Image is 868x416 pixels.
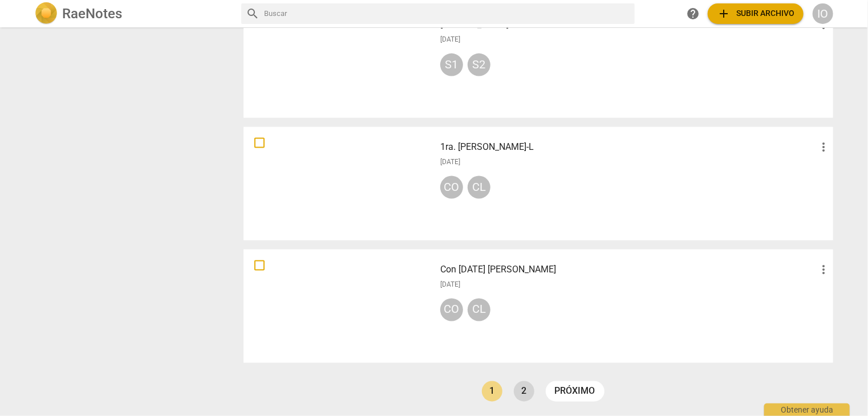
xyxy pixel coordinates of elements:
div: S1 [440,54,463,76]
div: Obtener ayuda [764,403,850,416]
div: CO [440,299,463,321]
h2: RaeNotes [62,6,122,22]
div: S2 [468,54,490,76]
input: Buscar [264,5,630,23]
div: CO [440,176,463,199]
button: IO [813,3,833,24]
a: LogoRaeNotes [35,2,232,25]
span: add [717,7,731,21]
div: CL [468,176,490,199]
a: [PERSON_NAME][DATE]S1S2 [248,9,829,114]
div: CL [468,299,490,321]
button: Subir [708,3,804,24]
a: Con [DATE] [PERSON_NAME][DATE]COCL [248,254,829,359]
span: [DATE] [440,157,460,167]
a: 1ra. [PERSON_NAME]-L[DATE]COCL [248,131,829,236]
span: Subir archivo [717,7,794,21]
h3: 1ra. julio Cynthia Castaneda-L [440,140,817,154]
span: help [686,7,700,21]
span: more_vert [817,263,830,276]
a: Obtener ayuda [683,3,703,24]
a: Page 1 is your current page [482,381,502,402]
span: [DATE] [440,280,460,289]
a: próximo [546,381,605,402]
img: Logo [35,2,58,25]
h3: Con 1 Jul IVA Carabetta [440,263,817,276]
a: Page 2 [514,381,534,402]
span: [DATE] [440,35,460,44]
span: more_vert [817,140,830,154]
span: search [246,7,259,21]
